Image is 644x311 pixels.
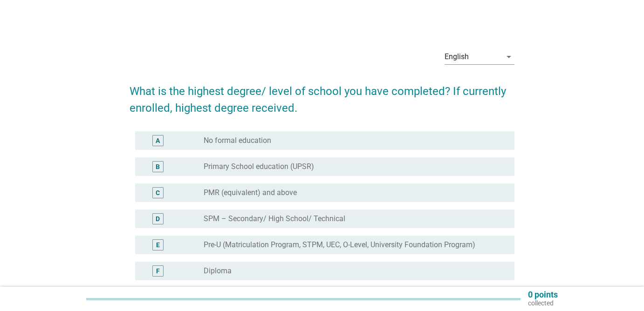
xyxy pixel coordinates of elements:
[156,214,160,224] div: D
[204,162,314,171] label: Primary School education (UPSR)
[156,188,160,198] div: C
[204,240,475,250] label: Pre-U (Matriculation Program, STPM, UEC, O-Level, University Foundation Program)
[204,266,232,276] label: Diploma
[528,291,558,299] p: 0 points
[204,214,345,223] label: SPM – Secondary/ High School/ Technical
[204,136,271,145] label: No formal education
[503,51,514,62] i: arrow_drop_down
[445,53,469,61] div: English
[156,240,160,250] div: E
[156,136,160,146] div: A
[204,188,297,197] label: PMR (equivalent) and above
[528,299,558,307] p: collected
[130,74,514,116] h2: What is the highest degree/ level of school you have completed? If currently enrolled, highest de...
[156,162,160,172] div: B
[156,266,160,276] div: F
